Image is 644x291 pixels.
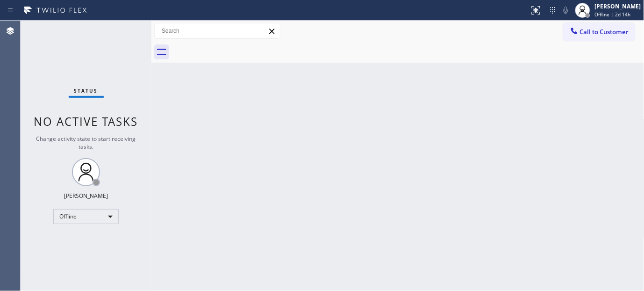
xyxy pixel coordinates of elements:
div: [PERSON_NAME] [595,2,641,10]
span: Call to Customer [580,28,629,36]
span: Status [74,87,98,94]
span: Offline | 2d 14h [595,11,631,18]
button: Call to Customer [564,23,635,41]
input: Search [155,23,280,38]
span: Change activity state to start receiving tasks. [36,135,136,151]
button: Mute [559,4,572,17]
span: No active tasks [34,114,138,129]
div: [PERSON_NAME] [64,192,108,200]
div: Offline [53,209,119,224]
